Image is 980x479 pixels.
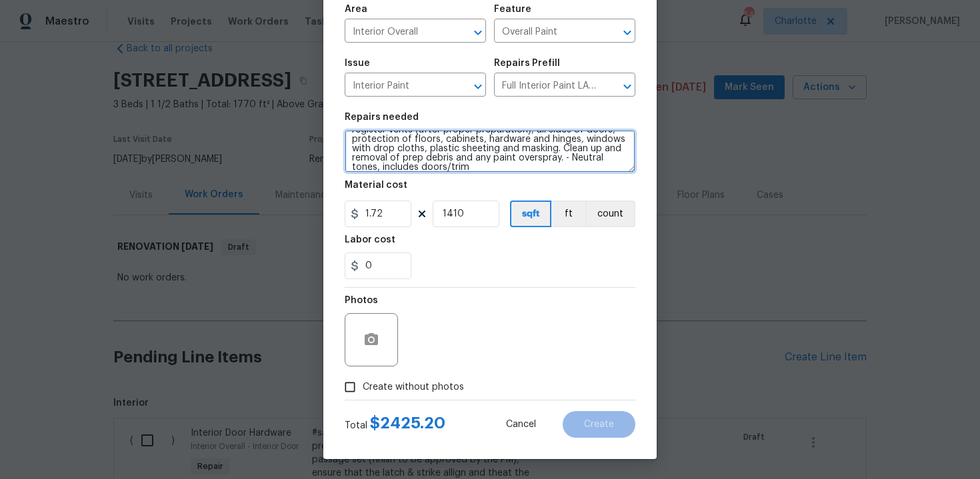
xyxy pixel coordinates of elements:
h5: Repairs Prefill [494,59,560,68]
button: count [585,201,635,227]
span: $ 2425.20 [370,415,445,431]
button: Create [563,411,635,438]
textarea: #sala - Full Interior paint - (walls, ceilings, trim, and doors) - PAINT PROVIDED BY OPENDOOR. Al... [345,130,635,173]
h5: Issue [345,59,370,68]
button: ft [551,201,585,227]
span: Create [584,420,614,430]
button: Open [618,77,637,96]
div: Total [345,416,445,432]
h5: Feature [494,5,531,14]
h5: Area [345,5,367,14]
h5: Material cost [345,181,407,190]
button: sqft [510,201,551,227]
h5: Repairs needed [345,113,419,122]
button: Open [469,23,487,42]
button: Open [618,23,637,42]
h5: Photos [345,296,378,305]
span: Create without photos [363,380,464,394]
h5: Labor cost [345,235,395,244]
button: Open [469,77,487,96]
button: Cancel [485,411,557,438]
span: Cancel [506,420,536,430]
